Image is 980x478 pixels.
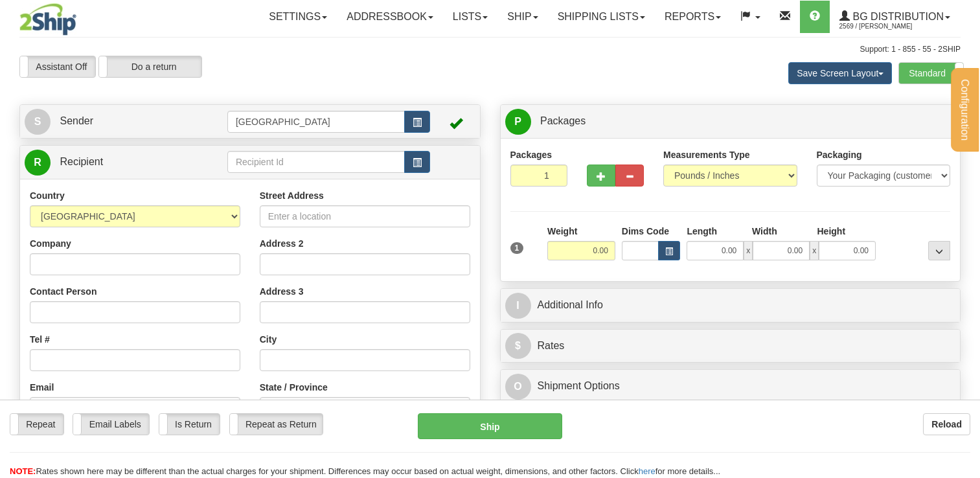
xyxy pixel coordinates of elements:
a: BG Distribution 2569 / [PERSON_NAME] [830,1,960,33]
label: Measurements Type [663,148,750,161]
label: Is Return [159,414,220,435]
label: Country [30,189,65,202]
label: Width [752,225,777,238]
a: IAdditional Info [505,292,956,319]
label: City [260,333,277,346]
label: Packages [510,148,553,161]
img: logo2569.jpg [19,3,76,36]
a: P Packages [505,108,956,135]
a: Ship [497,1,547,33]
label: Company [30,237,71,250]
button: Configuration [951,68,979,152]
span: NOTE: [10,466,36,476]
span: S [25,109,51,135]
label: Address 3 [260,285,304,298]
label: Do a return [99,56,201,77]
label: Repeat as Return [230,414,323,435]
span: x [744,241,753,260]
label: Repeat [10,414,63,435]
span: I [505,293,531,319]
b: Reload [931,419,962,429]
a: Shipping lists [548,1,655,33]
label: State / Province [260,381,328,394]
button: Reload [923,413,970,435]
input: Enter a location [260,205,470,227]
span: Recipient [60,156,103,167]
a: S Sender [25,108,227,135]
div: Support: 1 - 855 - 55 - 2SHIP [19,44,961,55]
a: R Recipient [25,149,205,176]
span: R [25,150,51,176]
label: Weight [547,225,577,238]
label: Email [30,381,54,394]
label: Dims Code [622,225,669,238]
label: Standard [899,63,963,84]
label: Contact Person [30,285,97,298]
label: Address 2 [260,237,304,250]
span: x [810,241,819,260]
label: Assistant Off [20,56,95,77]
span: P [505,109,531,135]
span: $ [505,333,531,359]
span: 2569 / [PERSON_NAME] [839,20,937,33]
label: Tel # [30,333,50,346]
iframe: chat widget [950,173,979,305]
span: Sender [60,115,93,126]
label: Packaging [817,148,862,161]
span: Packages [540,115,586,126]
input: Sender Id [227,111,405,133]
a: $Rates [505,333,956,359]
button: Ship [418,413,562,439]
span: 1 [510,242,524,254]
label: Email Labels [73,414,149,435]
a: Reports [655,1,731,33]
span: BG Distribution [850,11,944,22]
button: Save Screen Layout [788,62,892,84]
label: Length [687,225,717,238]
div: ... [928,241,950,260]
a: Settings [259,1,337,33]
input: Recipient Id [227,151,405,173]
a: OShipment Options [505,373,956,400]
a: Lists [443,1,497,33]
label: Street Address [260,189,324,202]
span: O [505,374,531,400]
label: Height [817,225,846,238]
a: Addressbook [337,1,443,33]
a: here [639,466,655,476]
